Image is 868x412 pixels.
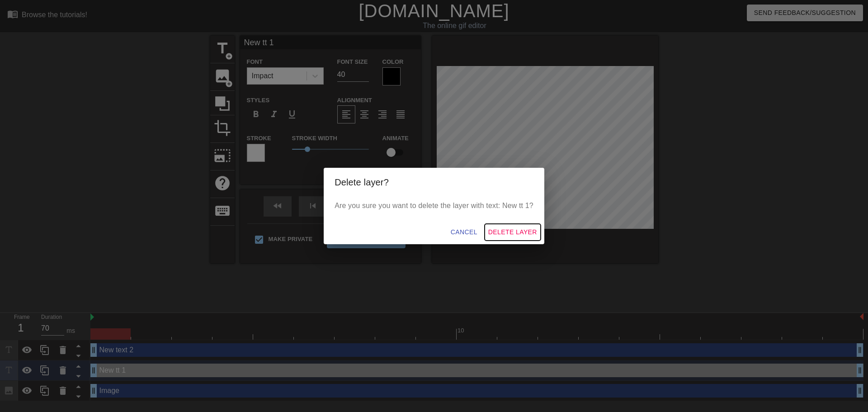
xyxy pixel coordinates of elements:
button: Cancel [447,224,481,241]
button: Delete Layer [485,224,541,241]
p: Are you sure you want to delete the layer with text: New tt 1? [335,200,533,211]
span: Delete Layer [488,227,537,238]
span: Cancel [451,227,477,238]
h2: Delete layer? [335,175,533,189]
